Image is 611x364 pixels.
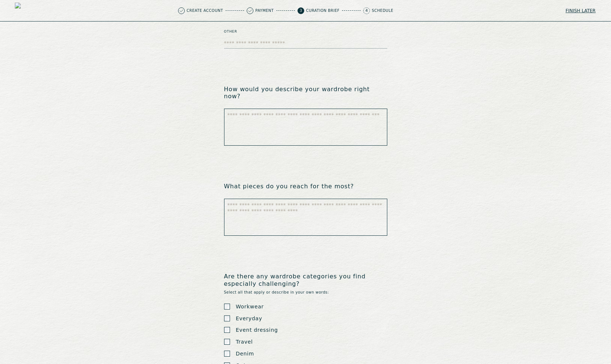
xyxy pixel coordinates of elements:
[372,9,393,13] p: Schedule
[224,86,387,100] h1: How would you describe your wardrobe right now?
[363,7,370,14] span: 4
[236,304,264,310] label: Workwear
[565,6,596,16] button: Finish later
[236,315,262,322] label: Everyday
[236,327,278,333] label: Event dressing
[224,290,387,295] p: Select all that apply or describe in your own words:
[255,9,274,13] p: Payment
[15,3,31,19] img: logo
[236,351,254,357] label: Denim
[306,9,339,13] p: Curation Brief
[298,7,304,14] span: 3
[187,9,223,13] p: Create Account
[224,29,387,34] label: Other
[224,273,387,287] h1: Are there any wardrobe categories you find especially challenging?
[236,339,253,345] label: Travel
[224,183,387,190] h1: What pieces do you reach for the most?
